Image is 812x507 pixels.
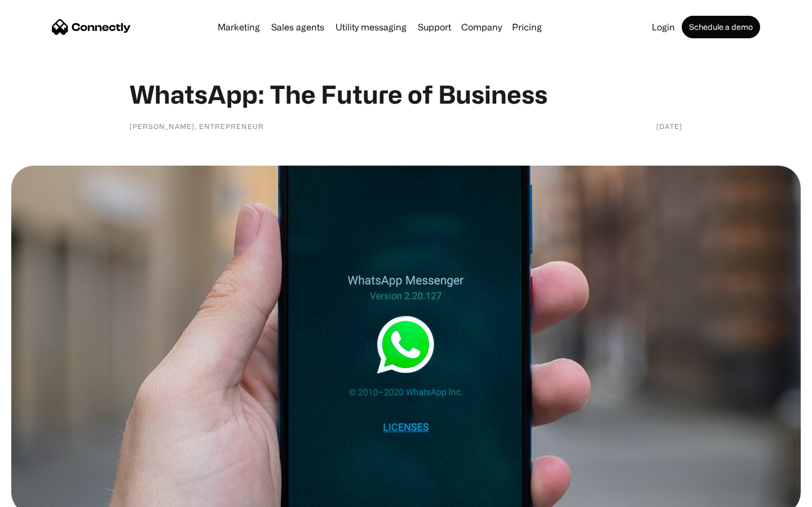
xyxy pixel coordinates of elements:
ul: Language list [23,487,68,503]
a: Schedule a demo [682,16,760,38]
a: Pricing [507,23,546,32]
a: Login [647,23,679,32]
a: Support [413,23,456,32]
div: [PERSON_NAME], Entrepreneur [130,121,264,132]
a: Sales agents [267,23,329,32]
a: Utility messaging [331,23,411,32]
h1: WhatsApp: The Future of Business [130,79,682,109]
div: [DATE] [656,121,682,132]
div: Company [461,19,502,35]
aside: Language selected: English [11,487,68,503]
a: Marketing [213,23,264,32]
